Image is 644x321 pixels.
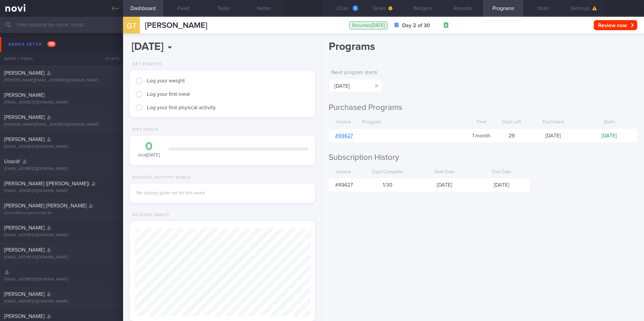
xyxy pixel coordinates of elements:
[359,116,465,129] div: Program
[145,21,207,29] span: [PERSON_NAME]
[4,255,119,260] div: [EMAIL_ADDRESS][DOMAIN_NAME]
[4,277,119,282] div: [EMAIL_ADDRESS][DOMAIN_NAME]
[465,116,498,129] div: Time
[137,141,162,152] div: 0
[581,116,637,129] div: Starts
[4,144,119,149] div: [EMAIL_ADDRESS][DOMAIN_NAME]
[119,13,144,39] div: GT
[494,182,509,188] span: [DATE]
[4,292,45,297] span: [PERSON_NAME]
[4,233,119,238] div: [EMAIL_ADDRESS][DOMAIN_NAME]
[4,100,119,105] div: [EMAIL_ADDRESS][DOMAIN_NAME]
[4,314,45,319] span: [PERSON_NAME]
[335,133,353,138] a: #49427
[359,178,416,192] div: 1 / 30
[96,52,123,65] div: Chats
[525,116,581,129] div: Purchased
[4,159,20,164] span: UdaraY
[4,78,119,83] div: [PERSON_NAME][EMAIL_ADDRESS][DOMAIN_NAME]
[4,211,119,216] div: eloise@mosswood.com.ah
[4,92,45,98] span: [PERSON_NAME]
[437,182,452,188] span: [DATE]
[4,122,119,127] div: [DOMAIN_NAME][EMAIL_ADDRESS][DOMAIN_NAME]
[349,21,388,30] div: Resumes [DATE]
[498,116,525,129] div: Days Left
[402,22,430,29] strong: Day 2 of 30
[329,103,637,113] h2: Purchased Programs
[4,247,45,253] span: [PERSON_NAME]
[4,115,45,120] span: [PERSON_NAME]
[4,203,87,208] span: [PERSON_NAME] [PERSON_NAME]
[594,20,637,30] button: Review now
[329,152,637,163] h2: Subscription History
[4,137,45,142] span: [PERSON_NAME]
[473,166,530,179] div: End Date
[329,40,637,56] h1: Programs
[4,299,119,304] div: [EMAIL_ADDRESS][DOMAIN_NAME]
[416,166,473,179] div: Start Date
[130,127,158,132] div: Diet (Daily)
[130,213,169,218] div: Glucose (Daily)
[359,166,416,179] div: Days Complete
[137,141,162,158] div: kcal [DATE]
[525,129,581,142] div: [DATE]
[4,70,45,76] span: [PERSON_NAME]
[4,189,119,194] div: [EMAIL_ADDRESS][DOMAIN_NAME]
[329,178,359,192] div: # 49427
[4,181,89,186] span: [PERSON_NAME] ([PERSON_NAME])
[465,129,498,142] div: 1 month
[4,225,45,231] span: [PERSON_NAME]
[498,129,525,142] div: 29
[137,190,308,196] div: No activity goals set for this week
[329,116,359,129] div: Invoice
[130,175,191,180] div: Physical Activity Goals
[353,5,358,11] div: 5
[4,167,119,172] div: [EMAIL_ADDRESS][DOMAIN_NAME]
[329,79,382,92] input: Automatically
[329,166,359,179] div: Invoice
[581,129,637,142] div: [DATE]
[7,40,57,49] div: Needs setup
[130,62,162,67] div: Get Started
[331,69,380,76] label: Next program starts :
[47,41,56,47] span: 119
